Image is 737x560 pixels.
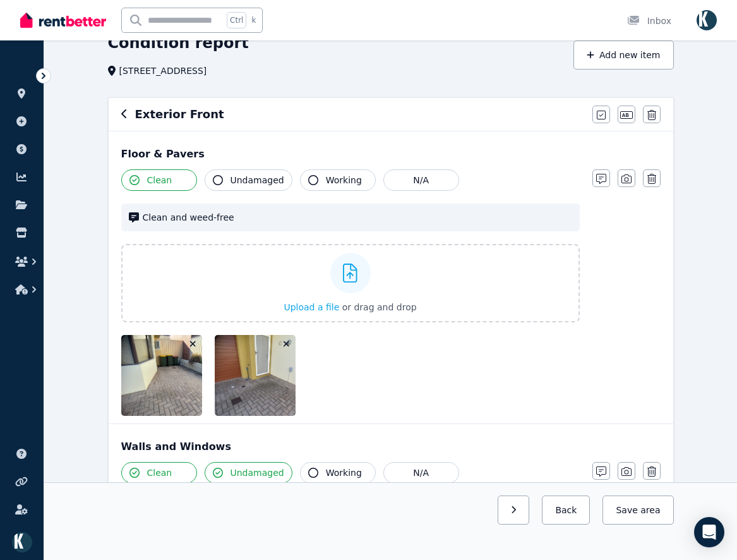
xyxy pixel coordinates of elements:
[251,15,256,25] span: k
[143,211,572,224] span: Clean and weed-free
[383,462,459,484] button: N/A
[697,10,717,30] img: Omid Ferdowsian as trustee for The Ferdowsian Trust
[121,439,661,454] div: Walls and Windows
[121,335,229,416] img: IMG_1426.jpg
[602,496,673,525] button: Save area
[121,147,661,162] div: Floor & Pavers
[215,335,323,416] img: IMG_1425.jpg
[326,466,362,479] span: Working
[284,301,416,313] button: Upload a file or drag and drop
[542,496,590,525] button: Back
[121,462,197,484] button: Clean
[627,15,671,27] div: Inbox
[20,11,106,30] img: RentBetter
[147,174,172,186] span: Clean
[227,12,246,28] span: Ctrl
[135,106,224,123] h6: Exterior Front
[383,169,459,191] button: N/A
[300,462,376,484] button: Working
[231,174,284,186] span: Undamaged
[205,462,292,484] button: Undamaged
[108,33,249,53] h1: Condition report
[147,466,172,479] span: Clean
[300,169,376,191] button: Working
[342,302,417,312] span: or drag and drop
[284,302,339,312] span: Upload a file
[640,504,660,516] span: area
[205,169,292,191] button: Undamaged
[694,517,724,547] div: Open Intercom Messenger
[573,40,674,70] button: Add new item
[119,64,207,77] span: [STREET_ADDRESS]
[121,169,197,191] button: Clean
[326,174,362,186] span: Working
[12,532,32,552] img: Omid Ferdowsian as trustee for The Ferdowsian Trust
[231,466,284,479] span: Undamaged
